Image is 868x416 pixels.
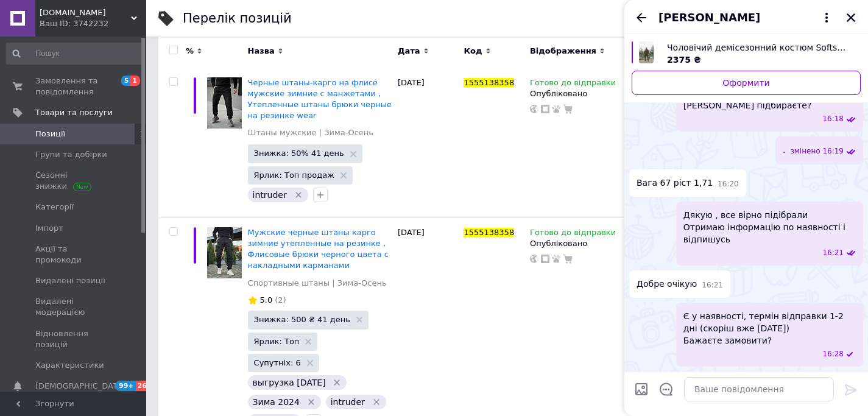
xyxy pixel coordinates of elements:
[35,328,113,350] span: Відновлення позицій
[822,248,844,258] span: 16:21 12.09.2025
[35,76,113,97] span: Замовлення та повідомлення
[35,107,113,118] span: Товари та послуги
[254,359,301,367] span: Супутніх: 6
[632,41,861,66] a: Переглянути товар
[632,71,861,95] a: Оформити
[116,381,136,391] span: 99+
[822,349,844,359] span: 16:28 12.09.2025
[464,228,514,237] span: 1555138358
[248,228,389,270] a: Мужские черные штаны карго зимние утепленные на резинке , Флисовые брюки черного цвета с накладны...
[35,129,65,139] span: Позиції
[530,46,596,57] span: Відображення
[464,46,482,57] span: Код
[35,275,105,286] span: Видалені позиції
[35,296,113,318] span: Видалені модерацією
[136,381,150,391] span: 26
[186,46,194,57] span: %
[260,295,273,305] span: 5.0
[254,149,344,157] span: Знижка: 50% 41 день
[658,10,760,26] span: [PERSON_NAME]
[398,46,420,57] span: Дата
[844,10,858,25] button: Закрити
[790,146,822,157] span: змінено
[683,310,856,347] span: Є у наявності, термін відправки 1-2 дні (скоріш вже [DATE]) Бажаєте замовити?
[331,397,365,407] span: intruder
[306,397,316,407] svg: Видалити мітку
[35,202,74,213] span: Категорії
[822,146,844,157] span: 16:19 12.09.2025
[372,397,381,407] svg: Видалити мітку
[183,12,292,25] div: Перелік позицій
[121,76,131,86] span: 5
[253,397,300,407] span: Зима 2024
[35,360,104,371] span: Характеристики
[207,77,242,129] img: Черные штаны-карго на флисе мужские зимние с манжетами , Утепленные штаны брюки черные на резинке...
[667,41,851,54] span: Чоловічий демісезонний костюм Softshell хакі осінній, Водостійкий костюм хакі софтшел Куртка та Ш...
[248,278,387,289] a: Спортивные штаны | Зима-Осень
[637,278,697,291] span: Добре очікую
[6,43,144,65] input: Пошук
[658,381,674,397] button: Відкрити шаблони відповідей
[254,337,300,345] span: Ярлик: Топ
[718,179,739,189] span: 16:20 12.09.2025
[634,10,649,25] button: Назад
[683,209,856,245] span: Дякую , все вірно підібрали Отримаю інформацію по наявності і відпишусь
[294,190,303,200] svg: Видалити мітку
[35,244,113,266] span: Акції та промокоди
[35,223,63,234] span: Імпорт
[40,7,131,18] span: nikiwear.ua
[822,114,844,124] span: 16:18 12.09.2025
[464,78,514,87] span: 1555138358
[395,68,461,217] div: [DATE]
[658,10,834,26] button: [PERSON_NAME]
[275,295,286,305] span: (2)
[40,18,146,29] div: Ваш ID: 3742232
[253,378,326,387] span: выгрузка [DATE]
[248,78,392,121] a: Черные штаны-карго на флисе мужские зимние с манжетами , Утепленные штаны брюки черные на резинке...
[530,78,616,91] span: Готово до відправки
[332,378,342,387] svg: Видалити мітку
[248,127,373,138] a: Штаны мужские | Зима-Осень
[254,171,334,179] span: Ярлик: Топ продаж
[639,41,654,63] img: 6192476368_w640_h640_muzhskoj-demisezonnyj-kostyum.jpg
[248,46,275,57] span: Назва
[130,76,140,86] span: 1
[530,88,619,99] div: Опубліковано
[35,170,113,192] span: Сезонні знижки
[702,280,723,291] span: 16:21 12.09.2025
[667,55,701,65] span: 2375 ₴
[637,177,713,189] span: Вага 67 ріст 1,71
[254,316,350,323] span: Знижка: 500 ₴ 41 день
[530,238,619,249] div: Опубліковано
[35,381,125,392] span: [DEMOGRAPHIC_DATA]
[253,190,287,200] span: intruder
[530,228,616,241] span: Готово до відправки
[783,144,785,157] span: .
[207,227,242,278] img: Мужские черные штаны карго зимние утепленные на резинке , Флисовые брюки черного цвета с накладны...
[35,149,107,160] span: Групи та добірки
